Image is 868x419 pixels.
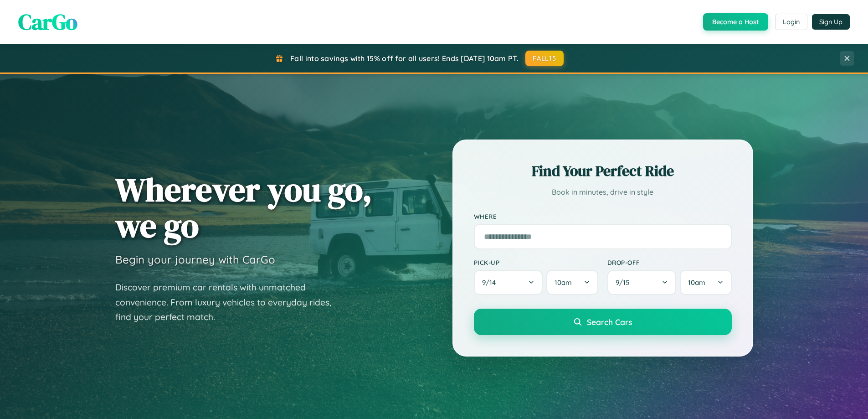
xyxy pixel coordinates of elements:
[546,270,598,295] button: 10am
[474,259,598,266] label: Pick-up
[474,186,732,199] p: Book in minutes, drive in style
[474,309,732,335] button: Search Cars
[18,7,77,37] span: CarGo
[703,13,768,31] button: Become a Host
[812,14,850,30] button: Sign Up
[775,14,807,30] button: Login
[555,278,572,287] span: 10am
[474,212,732,220] label: Where
[616,278,634,287] span: 9 / 15
[474,161,732,181] h2: Find Your Perfect Ride
[115,280,343,325] p: Discover premium car rentals with unmatched convenience. From luxury vehicles to everyday rides, ...
[115,171,372,243] h1: Wherever you go, we go
[482,278,500,287] span: 9 / 14
[680,270,731,295] button: 10am
[607,270,677,295] button: 9/15
[607,259,732,266] label: Drop-off
[115,253,275,266] h3: Begin your journey with CarGo
[587,317,632,327] span: Search Cars
[688,278,705,287] span: 10am
[474,270,543,295] button: 9/14
[525,51,564,66] button: FALL15
[290,54,519,63] span: Fall into savings with 15% off for all users! Ends [DATE] 10am PT.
